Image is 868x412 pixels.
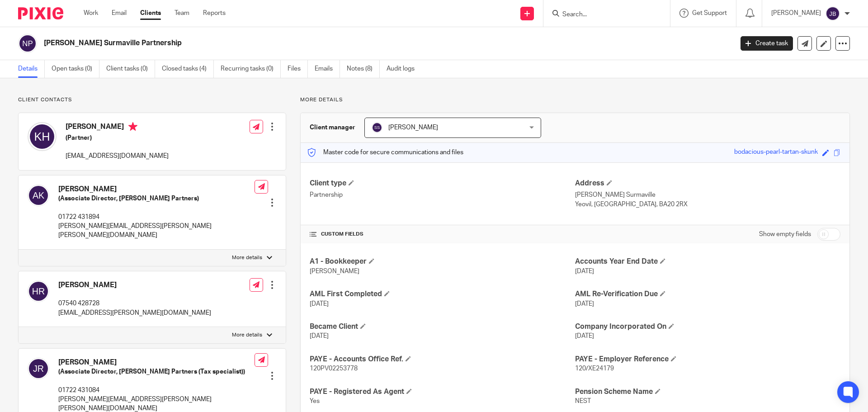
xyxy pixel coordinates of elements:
[140,9,161,18] a: Clients
[771,9,821,18] p: [PERSON_NAME]
[58,222,255,240] p: [PERSON_NAME][EMAIL_ADDRESS][PERSON_NAME][PERSON_NAME][DOMAIN_NAME]
[232,331,262,339] p: More details
[310,231,575,238] h4: CUSTOM FIELDS
[175,9,189,18] a: Team
[575,333,594,339] span: [DATE]
[741,36,793,51] a: Create task
[66,122,169,133] h4: [PERSON_NAME]
[58,185,255,194] h4: [PERSON_NAME]
[310,123,355,132] h3: Client manager
[310,301,329,307] span: [DATE]
[58,213,255,222] p: 01722 431894
[84,9,98,18] a: Work
[128,122,137,131] i: Primary
[18,96,286,104] p: Client contacts
[18,34,37,53] img: svg%3E
[18,7,63,19] img: Pixie
[66,152,169,161] p: [EMAIL_ADDRESS][DOMAIN_NAME]
[575,322,840,331] h4: Company Incorporated On
[203,9,226,18] a: Reports
[44,38,590,48] h2: [PERSON_NAME] Surmaville Partnership
[300,96,850,104] p: More details
[221,60,281,78] a: Recurring tasks (0)
[315,60,340,78] a: Emails
[575,365,614,372] span: 120/XE24179
[310,190,575,199] p: Partnership
[310,355,575,364] h4: PAYE - Accounts Office Ref.
[575,387,840,397] h4: Pension Scheme Name
[66,133,169,142] h5: (Partner)
[310,322,575,331] h4: Became Client
[106,60,155,78] a: Client tasks (0)
[575,355,840,364] h4: PAYE - Employer Reference
[310,268,359,275] span: [PERSON_NAME]
[388,124,438,131] span: [PERSON_NAME]
[310,333,329,339] span: [DATE]
[575,179,840,188] h4: Address
[759,230,811,239] label: Show empty fields
[575,190,840,199] p: [PERSON_NAME] Surmaville
[826,6,840,21] img: svg%3E
[58,194,255,203] h5: (Associate Director, [PERSON_NAME] Partners)
[561,11,643,19] input: Search
[28,358,49,379] img: svg%3E
[372,122,382,133] img: svg%3E
[310,365,358,372] span: 120PV02253778
[58,308,211,317] p: [EMAIL_ADDRESS][PERSON_NAME][DOMAIN_NAME]
[310,387,575,397] h4: PAYE - Registered As Agent
[58,386,255,395] p: 01722 431084
[575,301,594,307] span: [DATE]
[232,254,262,261] p: More details
[52,60,99,78] a: Open tasks (0)
[575,257,840,266] h4: Accounts Year End Date
[162,60,214,78] a: Closed tasks (4)
[347,60,380,78] a: Notes (8)
[18,60,45,78] a: Details
[28,122,57,151] img: svg%3E
[310,179,575,188] h4: Client type
[575,398,591,404] span: NEST
[310,398,320,404] span: Yes
[58,280,211,290] h4: [PERSON_NAME]
[58,299,211,308] p: 07540 428728
[307,148,463,157] p: Master code for secure communications and files
[575,200,840,209] p: Yeovil, [GEOGRAPHIC_DATA], BA20 2RX
[28,185,49,206] img: svg%3E
[112,9,127,18] a: Email
[58,367,255,376] h5: (Associate Director, [PERSON_NAME] Partners (Tax specialist))
[310,289,575,299] h4: AML First Completed
[575,289,840,299] h4: AML Re-Verification Due
[28,280,49,302] img: svg%3E
[692,10,727,16] span: Get Support
[288,60,308,78] a: Files
[734,147,818,158] div: bodacious-pearl-tartan-skunk
[310,257,575,266] h4: A1 - Bookkeeper
[58,358,255,367] h4: [PERSON_NAME]
[387,60,421,78] a: Audit logs
[575,268,594,275] span: [DATE]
